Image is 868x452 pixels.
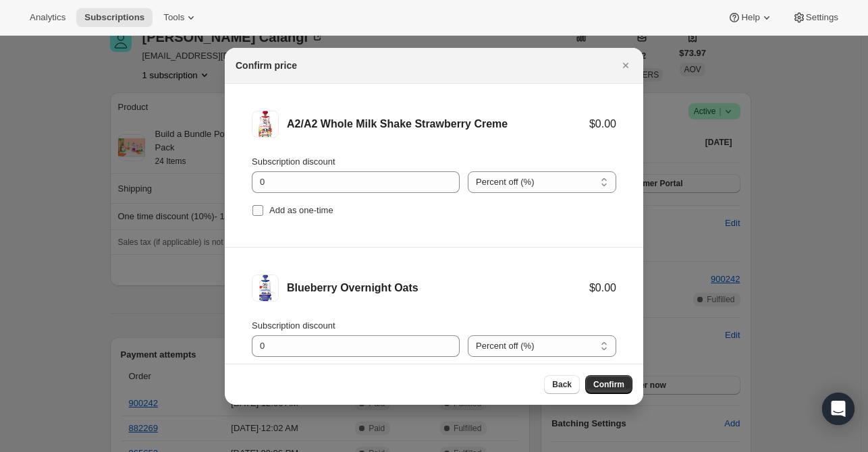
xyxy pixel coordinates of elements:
div: $0.00 [589,117,616,131]
img: Blueberry Overnight Oats [252,275,279,302]
button: Analytics [22,8,74,27]
span: Subscriptions [84,12,144,23]
span: Tools [163,12,184,23]
div: Blueberry Overnight Oats [287,281,589,295]
div: $0.00 [589,281,616,295]
span: Help [741,12,759,23]
span: Confirm [593,379,624,390]
button: Help [720,8,781,27]
h2: Confirm price [236,59,297,72]
span: Subscription discount [252,320,335,331]
button: Tools [155,8,206,27]
div: Open Intercom Messenger [822,393,855,425]
button: Confirm [585,375,632,394]
span: Back [552,379,572,390]
button: Settings [784,8,846,27]
button: Close [616,56,635,75]
span: Settings [806,12,838,23]
span: Subscription discount [252,157,335,167]
span: Analytics [30,12,65,23]
button: Back [544,375,580,394]
span: Add as one-time [269,205,333,215]
div: A2/A2 Whole Milk Shake Strawberry Creme [287,117,589,131]
img: A2/A2 Whole Milk Shake Strawberry Creme [252,111,279,138]
button: Subscriptions [76,8,153,27]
